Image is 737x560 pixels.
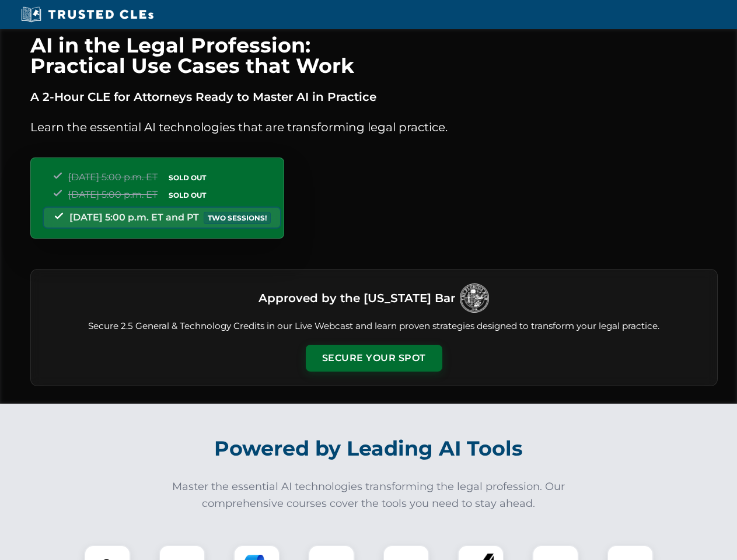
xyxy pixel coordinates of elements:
p: Secure 2.5 General & Technology Credits in our Live Webcast and learn proven strategies designed ... [45,320,703,333]
span: SOLD OUT [165,189,210,201]
span: [DATE] 5:00 p.m. ET [68,171,158,183]
span: [DATE] 5:00 p.m. ET [68,189,158,200]
p: A 2-Hour CLE for Attorneys Ready to Master AI in Practice [30,87,718,106]
span: SOLD OUT [165,171,210,184]
button: Secure Your Spot [306,345,442,372]
p: Learn the essential AI technologies that are transforming legal practice. [30,118,718,136]
p: Master the essential AI technologies transforming the legal profession. Our comprehensive courses... [165,478,573,512]
h1: AI in the Legal Profession: Practical Use Cases that Work [30,35,718,76]
img: Trusted CLEs [18,6,157,23]
h2: Powered by Leading AI Tools [46,428,692,469]
h3: Approved by the [US_STATE] Bar [259,288,455,309]
img: Logo [460,283,489,313]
